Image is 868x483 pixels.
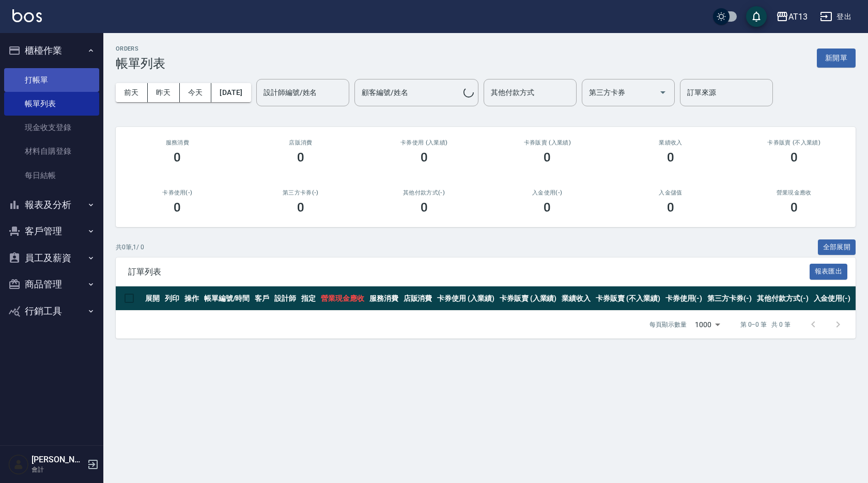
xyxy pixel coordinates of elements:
[667,200,674,215] h3: 0
[180,83,212,102] button: 今天
[745,189,843,196] h2: 營業現金應收
[788,10,808,23] div: AT13
[12,9,42,22] img: Logo
[182,286,202,311] th: 操作
[4,68,99,92] a: 打帳單
[705,286,754,311] th: 第三方卡券(-)
[4,191,99,218] button: 報表及分析
[174,200,181,215] h3: 0
[593,286,662,311] th: 卡券販賣 (不入業績)
[8,454,29,475] img: Person
[810,266,848,276] a: 報表匯出
[754,286,811,311] th: 其他付款方式(-)
[116,56,165,71] h3: 帳單列表
[211,83,251,102] button: [DATE]
[746,6,767,27] button: save
[421,200,428,215] h3: 0
[667,150,674,165] h3: 0
[622,139,720,146] h2: 業績收入
[791,150,798,165] h3: 0
[252,189,350,196] h2: 第三方卡券(-)
[811,286,854,311] th: 入金使用(-)
[4,139,99,163] a: 材料自購登錄
[818,239,856,255] button: 全部展開
[116,83,148,102] button: 前天
[817,49,856,68] button: 新開單
[375,189,473,196] h2: 其他付款方式(-)
[162,286,182,311] th: 列印
[649,320,687,329] p: 每頁顯示數量
[4,37,99,64] button: 櫃檯作業
[497,286,560,311] th: 卡券販賣 (入業績)
[128,267,810,277] span: 訂單列表
[498,139,597,146] h2: 卡券販賣 (入業績)
[559,286,593,311] th: 業績收入
[116,243,144,252] p: 共 0 筆, 1 / 0
[272,286,299,311] th: 設計師
[128,189,227,196] h2: 卡券使用(-)
[4,92,99,116] a: 帳單列表
[544,200,551,215] h3: 0
[4,271,99,298] button: 商品管理
[375,139,473,146] h2: 卡券使用 (入業績)
[435,286,497,311] th: 卡券使用 (入業績)
[816,7,856,26] button: 登出
[622,189,720,196] h2: 入金儲值
[817,53,856,62] a: 新開單
[421,150,428,165] h3: 0
[318,286,367,311] th: 營業現金應收
[4,218,99,245] button: 客戶管理
[4,164,99,187] a: 每日結帳
[174,150,181,165] h3: 0
[128,139,227,146] h3: 服務消費
[4,298,99,325] button: 行銷工具
[791,200,798,215] h3: 0
[740,320,791,329] p: 第 0–0 筆 共 0 筆
[252,286,272,311] th: 客戶
[32,465,84,474] p: 會計
[116,45,165,52] h2: ORDERS
[297,150,304,165] h3: 0
[367,286,401,311] th: 服務消費
[810,264,848,280] button: 報表匯出
[297,200,304,215] h3: 0
[498,189,597,196] h2: 入金使用(-)
[655,84,671,101] button: Open
[4,116,99,139] a: 現金收支登錄
[299,286,318,311] th: 指定
[691,311,724,339] div: 1000
[4,245,99,271] button: 員工及薪資
[663,286,705,311] th: 卡券使用(-)
[32,455,84,465] h5: [PERSON_NAME]
[148,83,180,102] button: 昨天
[143,286,162,311] th: 展開
[401,286,435,311] th: 店販消費
[202,286,253,311] th: 帳單編號/時間
[745,139,843,146] h2: 卡券販賣 (不入業績)
[772,6,812,27] button: AT13
[544,150,551,165] h3: 0
[252,139,350,146] h2: 店販消費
